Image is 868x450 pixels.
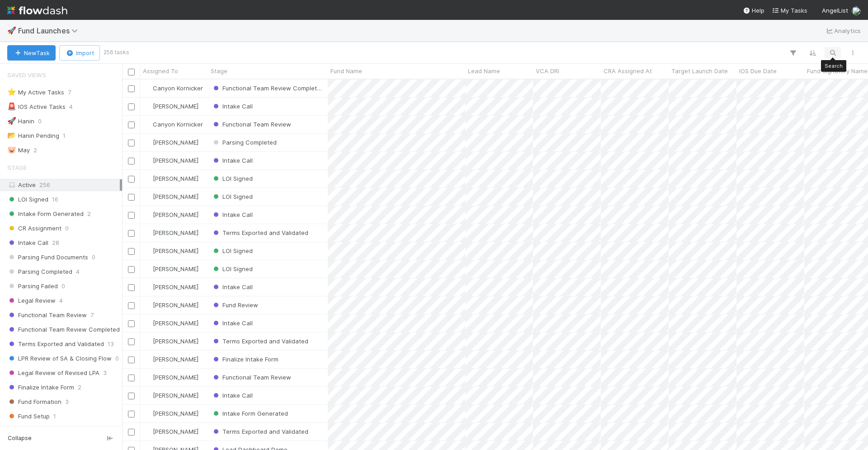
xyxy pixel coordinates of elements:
[212,157,253,164] span: Intake Call
[212,228,308,237] div: Terms Exported and Validated
[330,66,362,75] span: Fund Name
[212,192,253,201] div: LOI Signed
[144,84,151,92] img: avatar_d1f4bd1b-0b26-4d9b-b8ad-69b413583d95.png
[212,409,288,418] div: Intake Form Generated
[212,210,253,219] div: Intake Call
[211,66,227,75] span: Stage
[144,392,151,399] img: avatar_f2899df2-d2b9-483b-a052-ca3b1db2e5e2.png
[212,428,308,435] span: Terms Exported and Validated
[18,26,82,35] span: Fund Launches
[144,337,198,346] div: [PERSON_NAME]
[153,211,198,218] span: [PERSON_NAME]
[128,158,135,164] input: Toggle Row Selected
[7,208,84,220] span: Intake Form Generated
[144,103,151,110] img: avatar_f32b584b-9fa7-42e4-bca2-ac5b6bf32423.png
[212,373,291,382] div: Functional Team Review
[90,309,94,321] span: 7
[59,295,63,306] span: 4
[212,156,253,165] div: Intake Call
[212,282,253,291] div: Intake Call
[68,87,71,98] span: 7
[7,382,74,393] span: Finalize Intake Form
[128,212,135,219] input: Toggle Row Selected
[153,175,198,182] span: [PERSON_NAME]
[128,122,135,128] input: Toggle Row Selected
[7,266,72,277] span: Parsing Completed
[128,302,135,309] input: Toggle Row Selected
[212,283,253,291] span: Intake Call
[144,356,151,363] img: avatar_18c010e4-930e-4480-823a-7726a265e9dd.png
[128,338,135,345] input: Toggle Row Selected
[144,264,198,273] div: [PERSON_NAME]
[212,356,278,363] span: Finalize Intake Form
[144,192,198,201] div: [PERSON_NAME]
[7,237,48,248] span: Intake Call
[153,392,198,399] span: [PERSON_NAME]
[7,252,88,263] span: Parsing Fund Documents
[212,355,278,364] div: Finalize Intake Form
[212,121,291,128] span: Functional Team Review
[212,392,253,399] span: Intake Call
[604,66,652,75] span: CRA Assigned At
[772,7,807,14] span: My Tasks
[39,181,50,188] span: 256
[128,375,135,381] input: Toggle Row Selected
[128,176,135,183] input: Toggle Row Selected
[212,139,277,146] span: Parsing Completed
[144,120,203,129] div: Canyon Kornicker
[53,411,56,422] span: 1
[128,103,135,110] input: Toggle Row Selected
[153,283,198,291] span: [PERSON_NAME]
[128,284,135,291] input: Toggle Row Selected
[212,246,253,255] div: LOI Signed
[7,223,61,234] span: CR Assignment
[212,319,253,327] span: Intake Call
[7,309,87,321] span: Functional Team Review
[33,145,37,156] span: 2
[144,138,198,147] div: [PERSON_NAME]
[108,338,114,350] span: 13
[144,211,151,218] img: avatar_7ba8ec58-bd0f-432b-b5d2-ae377bfaef52.png
[144,319,151,327] img: avatar_56903d4e-183f-4548-9968-339ac63075ae.png
[153,410,198,417] span: [PERSON_NAME]
[144,139,151,146] img: avatar_ac990a78-52d7-40f8-b1fe-cbbd1cda261e.png
[212,301,258,309] span: Fund Review
[144,428,151,435] img: avatar_56903d4e-183f-4548-9968-339ac63075ae.png
[144,282,198,291] div: [PERSON_NAME]
[7,295,56,306] span: Legal Review
[115,353,119,364] span: 0
[144,374,151,381] img: avatar_462714f4-64db-4129-b9df-50d7d164b9fc.png
[7,45,56,61] button: NewTask
[38,116,42,127] span: 0
[212,102,253,111] div: Intake Call
[825,25,861,36] a: Analytics
[144,355,198,364] div: [PERSON_NAME]
[69,101,73,112] span: 4
[128,411,135,417] input: Toggle Row Selected
[212,247,253,254] span: LOI Signed
[7,145,30,156] div: May
[7,146,16,154] span: 🐷
[144,121,151,128] img: avatar_d1f4bd1b-0b26-4d9b-b8ad-69b413583d95.png
[104,48,129,56] small: 256 tasks
[128,140,135,146] input: Toggle Row Selected
[144,410,151,417] img: avatar_8fe3758e-7d23-4e6b-a9f5-b81892974716.png
[52,237,59,248] span: 28
[52,194,58,205] span: 16
[144,337,151,345] img: avatar_9d20afb4-344c-4512-8880-fee77f5fe71b.png
[7,411,50,422] span: Fund Setup
[7,116,34,127] div: Hanin
[212,175,253,182] span: LOI Signed
[144,391,198,400] div: [PERSON_NAME]
[7,425,90,436] span: Analyzing Docs with GPT
[153,84,203,92] span: Canyon Kornicker
[128,194,135,201] input: Toggle Row Selected
[128,248,135,255] input: Toggle Row Selected
[7,281,58,292] span: Parsing Failed
[468,66,500,75] span: Lead Name
[8,434,32,442] span: Collapse
[212,138,277,147] div: Parsing Completed
[212,337,308,345] span: Terms Exported and Validated
[144,228,198,237] div: [PERSON_NAME]
[76,266,80,277] span: 4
